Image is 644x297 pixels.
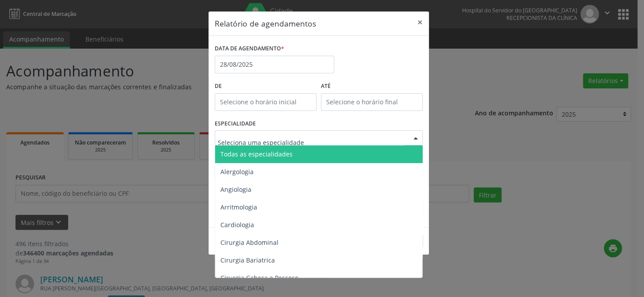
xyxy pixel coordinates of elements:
[220,203,257,211] span: Arritmologia
[215,56,334,73] input: Selecione uma data ou intervalo
[220,150,293,158] span: Todas as especialidades
[218,133,405,151] input: Seleciona uma especialidade
[220,221,254,229] span: Cardiologia
[220,185,251,194] span: Angiologia
[321,80,423,93] label: ATÉ
[215,42,284,56] label: DATA DE AGENDAMENTO
[220,168,254,176] span: Alergologia
[411,11,429,33] button: Close
[215,117,256,131] label: ESPECIALIDADE
[215,93,316,111] input: Selecione o horário inicial
[220,274,298,282] span: Cirurgia Cabeça e Pescoço
[220,238,278,247] span: Cirurgia Abdominal
[215,18,316,29] h5: Relatório de agendamentos
[220,256,275,264] span: Cirurgia Bariatrica
[321,93,423,111] input: Selecione o horário final
[215,80,316,93] label: De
